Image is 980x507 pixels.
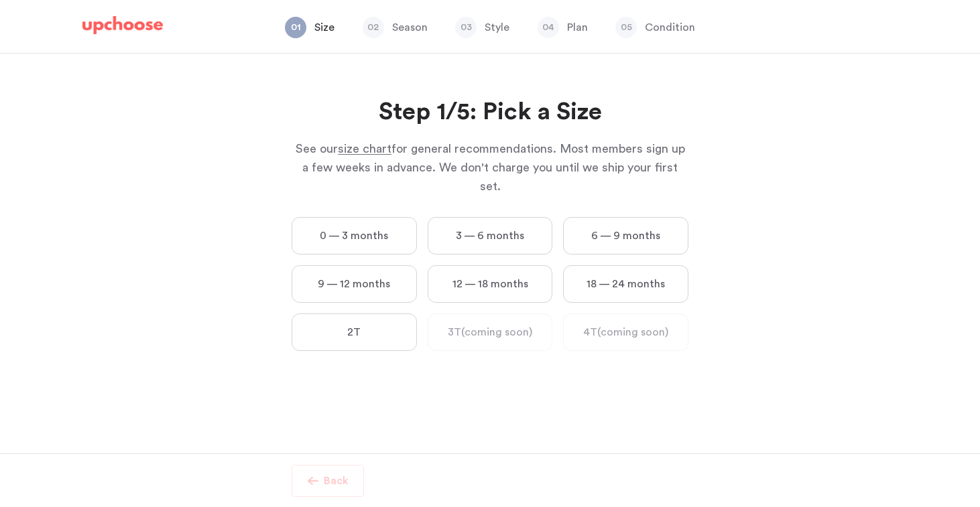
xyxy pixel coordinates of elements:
span: 01 [285,17,306,38]
p: Plan [567,19,588,35]
span: 03 [455,17,477,38]
p: See our for general recommendations. Most members sign up a few weeks in advance. We don't charge... [292,139,688,196]
label: 0 — 3 months [292,217,417,255]
label: 2T [292,313,417,351]
p: Season [392,19,428,35]
p: Back [324,473,349,489]
label: 12 — 18 months [428,265,553,303]
button: Back [292,465,364,497]
label: 6 — 9 months [563,217,688,255]
a: UpChoose [82,16,163,41]
h2: Step 1/5: Pick a Size [292,96,688,129]
label: 3T (coming soon) [428,313,553,351]
span: size chart [338,143,391,155]
p: Condition [645,19,695,35]
span: 05 [615,17,637,38]
span: 02 [363,17,384,38]
label: 4T (coming soon) [563,313,688,351]
label: 9 — 12 months [292,265,417,303]
label: 18 — 24 months [563,265,688,303]
label: 3 — 6 months [428,217,553,255]
img: UpChoose [82,16,163,35]
span: 04 [538,17,559,38]
p: Size [314,19,334,35]
p: Style [485,19,509,35]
